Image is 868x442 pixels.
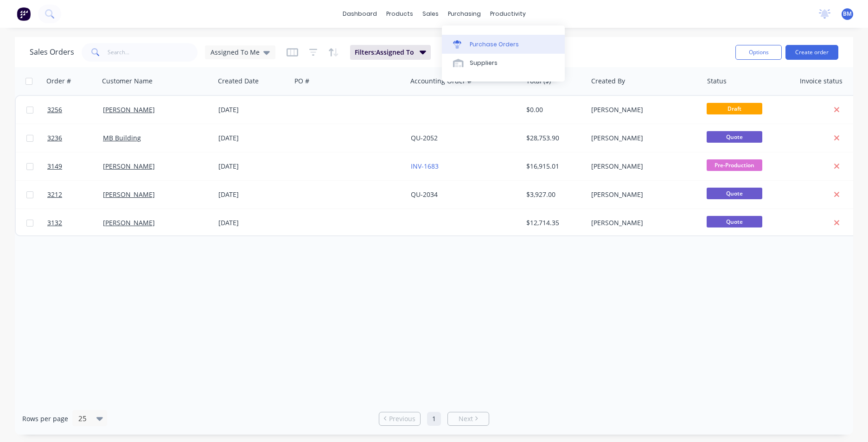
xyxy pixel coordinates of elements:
[22,414,68,423] span: Rows per page
[526,190,581,199] div: $3,927.00
[470,59,498,67] div: Suppliers
[375,412,493,426] ul: Pagination
[46,76,71,86] div: Order #
[102,76,153,86] div: Customer Name
[389,414,415,423] span: Previous
[211,47,260,57] span: Assigned To Me
[218,190,287,199] div: [DATE]
[459,414,473,423] span: Next
[338,7,382,21] a: dashboard
[47,152,103,180] a: 3149
[103,218,155,227] a: [PERSON_NAME]
[17,7,31,21] img: Factory
[526,105,581,114] div: $0.00
[47,96,103,124] a: 3256
[591,133,694,143] div: [PERSON_NAME]
[411,162,439,170] a: INV-1683
[526,133,581,143] div: $28,753.90
[707,216,762,227] span: Quote
[218,76,259,86] div: Created Date
[47,124,103,152] a: 3236
[526,218,581,227] div: $12,714.35
[427,412,441,426] a: Page 1 is your current page
[442,35,565,53] a: Purchase Orders
[526,162,581,171] div: $16,915.01
[707,188,762,199] span: Quote
[443,7,485,21] div: purchasing
[411,190,438,199] a: QU-2034
[47,190,62,199] span: 3212
[103,133,141,142] a: MB Building
[442,54,565,72] a: Suppliers
[591,76,625,86] div: Created By
[218,133,287,143] div: [DATE]
[350,45,431,60] button: Filters:Assigned To
[843,10,852,18] span: BM
[707,159,762,171] span: Pre-Production
[418,7,443,21] div: sales
[591,162,694,171] div: [PERSON_NAME]
[470,40,519,49] div: Purchase Orders
[30,48,74,57] h1: Sales Orders
[218,162,287,171] div: [DATE]
[382,7,418,21] div: products
[47,105,62,114] span: 3256
[485,7,530,21] div: productivity
[448,414,489,423] a: Next page
[47,209,103,237] a: 3132
[355,48,414,57] span: Filters: Assigned To
[218,218,287,227] div: [DATE]
[800,76,842,86] div: Invoice status
[411,133,438,142] a: QU-2052
[410,76,472,86] div: Accounting Order #
[47,218,62,227] span: 3132
[218,105,287,114] div: [DATE]
[707,131,762,143] span: Quote
[294,76,309,86] div: PO #
[379,414,420,423] a: Previous page
[47,133,62,143] span: 3236
[591,190,694,199] div: [PERSON_NAME]
[108,43,198,62] input: Search...
[735,45,782,60] button: Options
[47,181,103,208] a: 3212
[103,162,155,170] a: [PERSON_NAME]
[785,45,838,60] button: Create order
[707,103,762,114] span: Draft
[707,76,727,86] div: Status
[103,190,155,199] a: [PERSON_NAME]
[47,162,62,171] span: 3149
[103,105,155,114] a: [PERSON_NAME]
[591,105,694,114] div: [PERSON_NAME]
[591,218,694,227] div: [PERSON_NAME]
